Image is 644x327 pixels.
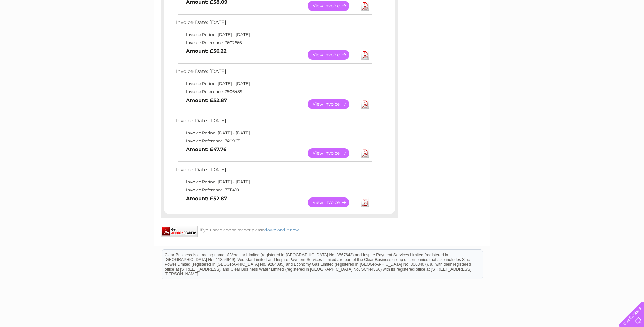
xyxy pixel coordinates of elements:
a: Download [361,50,369,60]
img: logo.png [22,18,57,38]
a: View [308,197,357,207]
td: Invoice Date: [DATE] [174,18,373,31]
a: Telecoms [560,29,581,34]
td: Invoice Period: [DATE] - [DATE] [174,178,373,186]
a: View [308,99,357,109]
td: Invoice Date: [DATE] [174,67,373,80]
a: Water [525,29,537,34]
a: Download [361,148,369,158]
div: If you need adobe reader please . [161,226,398,233]
a: Blog [585,29,595,34]
td: Invoice Reference: 7409631 [174,137,373,145]
td: Invoice Period: [DATE] - [DATE] [174,31,373,39]
b: Amount: £52.87 [186,97,227,103]
b: Amount: £52.87 [186,195,227,202]
b: Amount: £47.76 [186,146,226,152]
a: Download [361,99,369,109]
td: Invoice Date: [DATE] [174,165,373,178]
a: Download [361,197,369,207]
a: View [308,1,357,11]
a: Energy [541,29,556,34]
a: View [308,50,357,60]
td: Invoice Period: [DATE] - [DATE] [174,80,373,88]
a: Contact [599,29,615,34]
a: Download [361,1,369,11]
a: 0333 014 3131 [516,3,563,12]
a: download it now [264,227,299,233]
b: Amount: £56.22 [186,48,227,54]
div: Clear Business is a trading name of Verastar Limited (registered in [GEOGRAPHIC_DATA] No. 3667643... [162,4,483,33]
td: Invoice Date: [DATE] [174,116,373,129]
td: Invoice Reference: 7311410 [174,186,373,194]
td: Invoice Reference: 7506489 [174,88,373,96]
a: View [308,148,357,158]
a: Log out [622,29,638,34]
td: Invoice Period: [DATE] - [DATE] [174,129,373,137]
td: Invoice Reference: 7602666 [174,39,373,47]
